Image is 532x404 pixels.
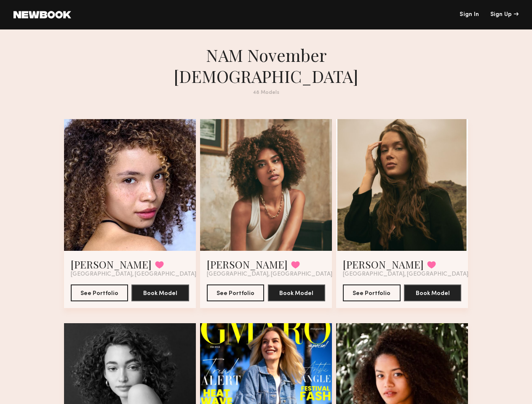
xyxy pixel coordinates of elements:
[404,289,462,296] a: Book Model
[343,271,468,278] span: [GEOGRAPHIC_DATA], [GEOGRAPHIC_DATA]
[343,284,401,301] button: See Portfolio
[268,284,326,301] button: Book Model
[131,284,189,301] button: Book Model
[71,258,152,271] a: [PERSON_NAME]
[115,45,418,87] h1: NAM November [DEMOGRAPHIC_DATA]
[343,258,424,271] a: [PERSON_NAME]
[490,12,519,18] div: Sign Up
[131,289,189,296] a: Book Model
[71,284,128,301] button: See Portfolio
[207,271,332,278] span: [GEOGRAPHIC_DATA], [GEOGRAPHIC_DATA]
[207,258,288,271] a: [PERSON_NAME]
[460,12,479,18] a: Sign In
[268,289,326,296] a: Book Model
[404,284,462,301] button: Book Model
[207,284,265,301] button: See Portfolio
[71,271,196,278] span: [GEOGRAPHIC_DATA], [GEOGRAPHIC_DATA]
[115,90,418,96] div: 48 Models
